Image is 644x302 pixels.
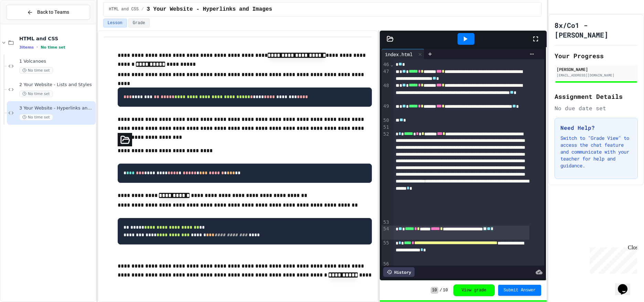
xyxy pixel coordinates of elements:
span: 3 items [19,45,34,50]
button: Grade [128,19,150,28]
span: No time set [41,45,65,50]
div: [PERSON_NAME] [557,66,636,72]
p: Switch to "Grade View" to access the chat feature and communicate with your teacher for help and ... [560,135,632,169]
div: No due date set [555,104,638,112]
span: 2 Your Website - Lists and Styles [19,82,94,88]
span: / [141,7,144,12]
span: 3 Your Website - Hyperlinks and Images [19,105,94,111]
span: No time set [19,114,53,121]
span: 1 Volcanoes [19,59,94,64]
h1: 8x/Co1 - [PERSON_NAME] [555,20,638,40]
div: Chat with us now!Close [3,3,47,44]
h3: Need Help? [560,124,632,132]
h2: Your Progress [555,51,638,61]
span: HTML and CSS [109,7,139,12]
div: [EMAIL_ADDRESS][DOMAIN_NAME] [557,73,636,78]
span: No time set [19,91,53,97]
span: Back to Teams [37,9,69,16]
iframe: chat widget [587,244,637,274]
span: • [36,44,38,50]
button: Back to Teams [6,5,90,20]
h2: Assignment Details [555,92,638,101]
button: Lesson [103,19,127,28]
span: HTML and CSS [19,35,94,42]
span: 3 Your Website - Hyperlinks and Images [147,5,272,13]
span: No time set [19,67,53,74]
iframe: chat widget [615,274,637,295]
